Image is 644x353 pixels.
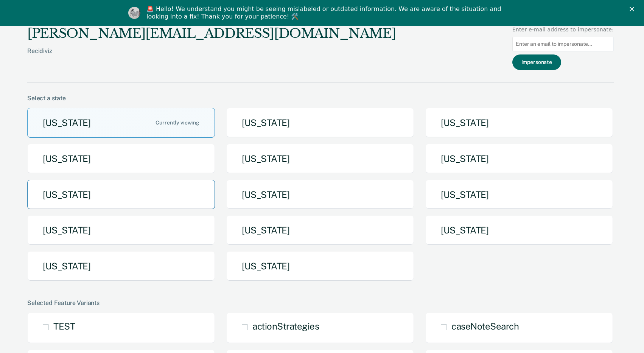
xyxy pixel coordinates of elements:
[226,251,414,281] button: [US_STATE]
[146,5,504,20] div: 🚨 Hello! We understand you might be seeing mislabeled or outdated information. We are aware of th...
[27,144,215,174] button: [US_STATE]
[425,144,613,174] button: [US_STATE]
[630,7,637,11] div: Close
[425,180,613,210] button: [US_STATE]
[27,95,614,102] div: Select a state
[27,108,215,138] button: [US_STATE]
[27,26,396,41] div: [PERSON_NAME][EMAIL_ADDRESS][DOMAIN_NAME]
[226,180,414,210] button: [US_STATE]
[27,251,215,281] button: [US_STATE]
[226,108,414,138] button: [US_STATE]
[451,321,519,331] span: caseNoteSearch
[512,37,614,51] input: Enter an email to impersonate...
[512,26,614,34] div: Enter e-mail address to impersonate:
[425,215,613,245] button: [US_STATE]
[27,215,215,245] button: [US_STATE]
[425,108,613,138] button: [US_STATE]
[53,321,75,331] span: TEST
[252,321,319,331] span: actionStrategies
[128,7,140,19] img: Profile image for Kim
[27,47,396,67] div: Recidiviz
[512,54,561,70] button: Impersonate
[226,215,414,245] button: [US_STATE]
[226,144,414,174] button: [US_STATE]
[27,299,614,306] div: Selected Feature Variants
[27,180,215,210] button: [US_STATE]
